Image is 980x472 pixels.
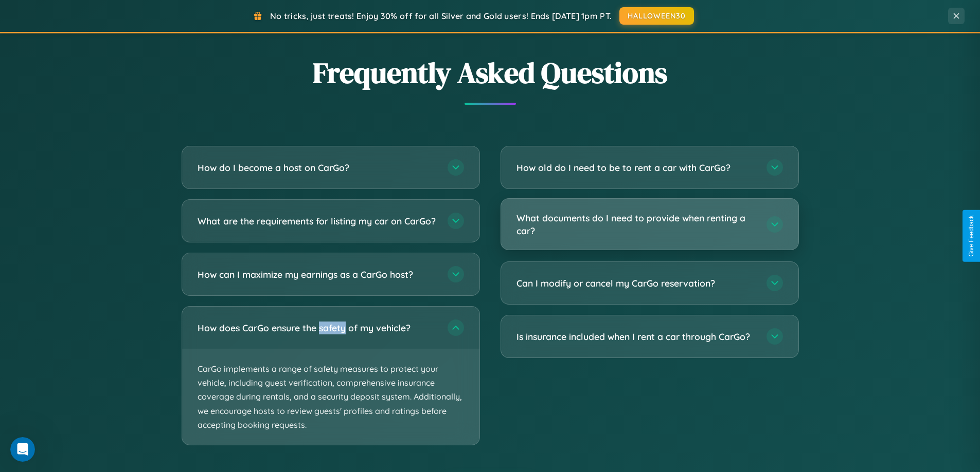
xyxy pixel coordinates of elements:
h3: How can I maximize my earnings as a CarGo host? [198,268,437,281]
h3: Is insurance included when I rent a car through CarGo? [516,330,756,343]
span: No tricks, just treats! Enjoy 30% off for all Silver and Gold users! Ends [DATE] 1pm PT. [270,11,612,21]
div: Give Feedback [968,215,975,257]
h2: Frequently Asked Questions [182,53,799,92]
h3: How does CarGo ensure the safety of my vehicle? [198,322,437,334]
h3: How do I become a host on CarGo? [198,161,437,174]
h3: How old do I need to be to rent a car with CarGo? [516,161,756,174]
h3: Can I modify or cancel my CarGo reservation? [516,277,756,290]
h3: What documents do I need to provide when renting a car? [516,212,756,237]
iframe: Intercom live chat [10,437,35,462]
h3: What are the requirements for listing my car on CarGo? [198,215,437,228]
p: CarGo implements a range of safety measures to protect your vehicle, including guest verification... [182,349,479,445]
button: HALLOWEEN30 [619,7,694,25]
